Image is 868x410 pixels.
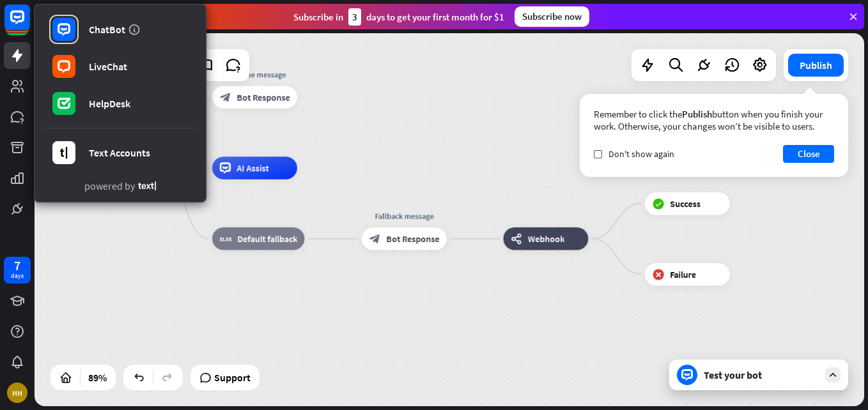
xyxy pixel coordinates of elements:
span: Bot Response [236,91,290,103]
div: 89% [84,367,111,388]
a: 7 days [4,257,31,284]
button: Open LiveChat chat widget [10,5,49,43]
button: Publish [788,54,844,77]
div: 3 [348,8,361,26]
i: block_failure [652,268,664,280]
div: Subscribe in days to get your first month for $1 [293,8,504,26]
span: Support [214,367,251,388]
i: block_fallback [219,233,231,245]
i: webhooks [511,233,522,245]
div: 7 [14,260,20,271]
i: block_success [652,198,664,209]
span: Success [670,198,701,209]
button: Close [783,145,834,163]
i: block_bot_response [219,91,231,103]
div: Welcome message [204,69,306,80]
span: AI Assist [236,162,269,174]
i: block_bot_response [369,233,380,245]
span: Webhook [527,233,564,245]
div: Fallback message [353,210,455,222]
span: Don't show again [608,148,674,160]
span: Default fallback [237,233,297,245]
div: Subscribe now [515,6,589,27]
span: Bot Response [386,233,439,245]
span: Publish [682,108,712,120]
div: Remember to click the button when you finish your work. Otherwise, your changes won’t be visible ... [594,108,834,132]
div: Test your bot [704,368,819,381]
span: Failure [670,268,696,280]
div: HH [7,383,27,403]
div: days [11,271,24,280]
